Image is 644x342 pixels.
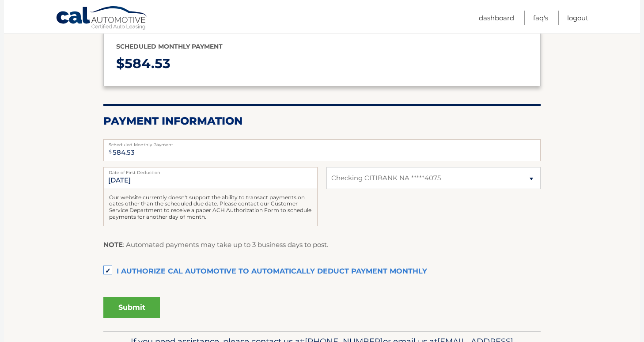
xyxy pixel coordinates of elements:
[533,11,548,25] a: FAQ's
[103,139,541,161] input: Payment Amount
[103,167,318,174] label: Date of First Deduction
[103,167,318,189] input: Payment Date
[103,139,541,146] label: Scheduled Monthly Payment
[567,11,588,25] a: Logout
[103,189,318,226] div: Our website currently doesn't support the ability to transact payments on dates other than the sc...
[116,52,528,76] p: $
[103,239,328,251] p: : Automated payments may take up to 3 business days to post.
[116,41,528,52] p: Scheduled monthly payment
[479,11,514,25] a: Dashboard
[103,240,123,249] strong: NOTE
[103,114,541,128] h2: Payment Information
[125,55,170,72] span: 584.53
[103,263,541,281] label: I authorize cal automotive to automatically deduct payment monthly
[106,142,114,162] span: $
[103,297,160,318] button: Submit
[56,6,148,31] a: Cal Automotive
